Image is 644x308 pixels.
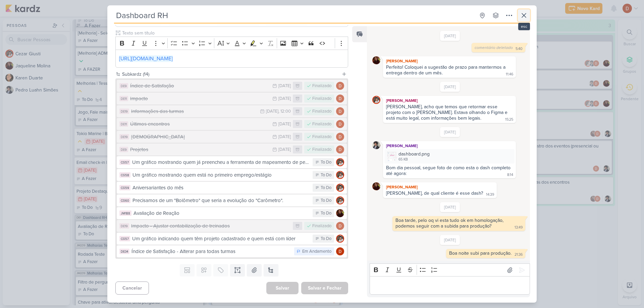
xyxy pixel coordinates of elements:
[370,263,530,276] div: Editor toolbar
[312,223,331,230] div: Finalizado
[312,108,331,115] div: Finalizado
[117,105,347,117] button: DE19 Informações das turmas [DATE] , 12:00 Finalizado
[117,182,347,194] button: CG59 Aniversariantes do mês To Do
[130,95,269,103] div: Impacto
[372,182,380,190] img: Jaqueline Molina
[312,96,331,102] div: Finalizado
[336,235,344,243] img: Cezar Giusti
[370,276,530,295] div: Editor editing area: main
[321,197,331,204] div: To Do
[131,133,269,141] div: [DEMOGRAPHIC_DATA]
[336,196,344,204] img: Cezar Giusti
[321,210,331,217] div: To Do
[119,198,130,203] div: CG60
[130,120,269,128] div: Últimos encontros
[518,23,530,30] div: esc
[386,104,509,121] div: [PERSON_NAME], acho que temos que retormar esse projeto com o [PERSON_NAME]. Estava olhando o Fig...
[114,9,475,21] input: Kard Sem Título
[119,172,130,178] div: CG58
[486,192,494,197] div: 14:39
[278,147,291,152] div: [DATE]
[278,97,291,101] div: [DATE]
[384,58,515,64] div: [PERSON_NAME]
[336,120,344,128] img: Davi Elias Teixeira
[133,209,309,217] div: Avaliação de Reação
[336,209,344,217] img: Jaqueline Molina
[119,147,128,152] div: DE9
[321,159,331,166] div: To Do
[386,165,512,176] div: Bom dia pessoal, segue foto de como esta o dash completo até agora:
[115,282,149,295] button: Cancelar
[384,97,515,104] div: [PERSON_NAME]
[117,220,347,232] button: DE19 Impacto - Ajustar contabilização de treinados Finalizado
[321,185,331,191] div: To Do
[372,56,380,64] img: Jaqueline Molina
[395,218,505,229] div: Boa tarde, pelo oq vi esta tudo ok em homologação, podemos seguir com a subida para produção?
[312,121,331,128] div: Finalizado
[336,158,344,166] img: Cezar Giusti
[336,171,344,179] img: Cezar Giusti
[119,210,131,216] div: JM188
[117,80,347,92] button: DE9 Índice de Satisfação [DATE] Finalizado
[278,109,291,114] div: , 12:00
[384,149,515,164] div: dashboard.png
[119,96,128,101] div: DE11
[507,172,513,178] div: 8:14
[449,250,512,256] div: Boa noite subi para produção.
[336,222,344,230] img: Davi Elias Teixeira
[384,142,515,149] div: [PERSON_NAME]
[132,184,309,192] div: Aniversariantes do mês
[398,150,430,158] div: dashboard.png
[117,143,347,156] button: DE9 Projetos [DATE] Finalizado
[336,145,344,153] img: Davi Elias Teixeira
[336,95,344,103] img: Davi Elias Teixeira
[117,245,347,257] button: DE34 Índice de Satisfação - Alterar para todas turmas Em Andamento
[278,135,291,139] div: [DATE]
[122,71,339,78] div: Subkardz (14)
[115,50,348,68] div: Editor editing area: main
[372,141,380,149] img: Pedro Luahn Simões
[278,84,291,88] div: [DATE]
[386,64,507,76] div: Perfeito! Coloquei a sugestão de prazo para mantermos a entrega dentro de um mês.
[302,248,331,255] div: Em Andamento
[117,93,347,105] button: DE11 Impacto [DATE] Finalizado
[119,223,129,229] div: DE19
[384,184,495,190] div: [PERSON_NAME]
[117,233,347,245] button: CG57 Um gráfico indicando quem têm projeto cadastrado e quem está com líder To Do
[119,109,129,114] div: DE19
[336,133,344,141] img: Davi Elias Teixeira
[372,96,380,104] img: Cezar Giusti
[119,236,130,241] div: CG57
[312,83,331,89] div: Finalizado
[336,184,344,192] img: Cezar Giusti
[312,146,331,153] div: Finalizado
[312,134,331,140] div: Finalizado
[336,107,344,115] img: Davi Elias Teixeira
[117,118,347,130] button: DE11 Últimos encontros [DATE] Finalizado
[132,171,309,179] div: Um gráfico mostrando quem está no primeiro emprego/estágio
[117,156,347,168] button: CG57 Um gráfico mostrando quem já preencheu a ferramenta de mapeamento de perfil To Do
[475,45,513,50] span: comentário deletado
[119,160,130,165] div: CG57
[506,72,513,77] div: 11:46
[130,146,269,153] div: Projetos
[115,37,348,50] div: Editor toolbar
[321,172,331,179] div: To Do
[266,109,278,114] div: [DATE]
[119,134,129,139] div: DE19
[119,55,173,62] a: [URL][DOMAIN_NAME]
[132,159,309,166] div: Um gráfico mostrando quem já preencheu a ferramenta de mapeamento de perfil
[386,190,483,196] div: [PERSON_NAME], de qual cliente é esse dash?
[119,249,129,254] div: DE34
[398,157,430,162] div: 65 KB
[515,225,523,230] div: 13:49
[117,194,347,206] button: CG60 Precisamos de um "Bolômetro" que seria a evolução do "Carômetro". To Do
[336,82,344,90] img: Davi Elias Teixeira
[130,82,269,90] div: Índice de Satisfação
[132,197,309,204] div: Precisamos de um "Bolômetro" que seria a evolução do "Carômetro".
[387,152,396,161] img: FNpeYOMFFq95yACmmTHiTRa87ExmtChBwQBPYZSY.png
[117,169,347,181] button: CG58 Um gráfico mostrando quem está no primeiro emprego/estágio To Do
[516,46,523,52] div: 5:40
[121,29,348,37] input: Texto sem título
[131,222,289,230] div: Impacto - Ajustar contabilização de treinados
